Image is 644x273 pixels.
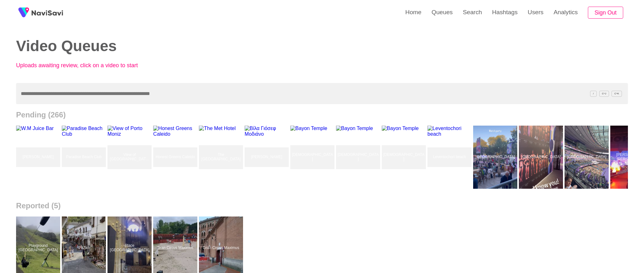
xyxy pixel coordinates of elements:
[612,91,622,97] span: C^K
[427,126,473,189] a: Leventochori beachLeventochori beach
[16,38,312,55] h2: Video Queues
[62,126,107,189] a: Paradise Beach ClubParadise Beach Club
[107,126,153,189] a: View of [GEOGRAPHIC_DATA][PERSON_NAME]View of Porto Moniz
[16,5,32,21] img: fireSpot
[473,126,519,189] a: [GEOGRAPHIC_DATA]Palais de Tokyo
[153,126,199,189] a: Honest Greens CaleidoHonest Greens Caleido
[290,126,336,189] a: [DEMOGRAPHIC_DATA]Bayon Temple
[199,126,245,189] a: The [GEOGRAPHIC_DATA]The Met Hotel
[590,91,596,97] span: /
[32,9,63,16] img: fireSpot
[16,126,62,189] a: [PERSON_NAME]W.M Juice Bar
[16,62,155,69] p: Uploads awaiting review, click on a video to start
[336,126,382,189] a: [DEMOGRAPHIC_DATA]Bayon Temple
[565,126,610,189] a: [GEOGRAPHIC_DATA]Stade de France
[382,126,427,189] a: [DEMOGRAPHIC_DATA]Bayon Temple
[16,110,628,119] h2: Pending (266)
[599,91,609,97] span: C^J
[519,126,565,189] a: [GEOGRAPHIC_DATA]Palais de Tokyo
[16,201,628,210] h2: Reported (5)
[245,126,290,189] a: [PERSON_NAME]Βίλα Γιόσεφ Μοδιάνο
[588,7,623,19] button: Sign Out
